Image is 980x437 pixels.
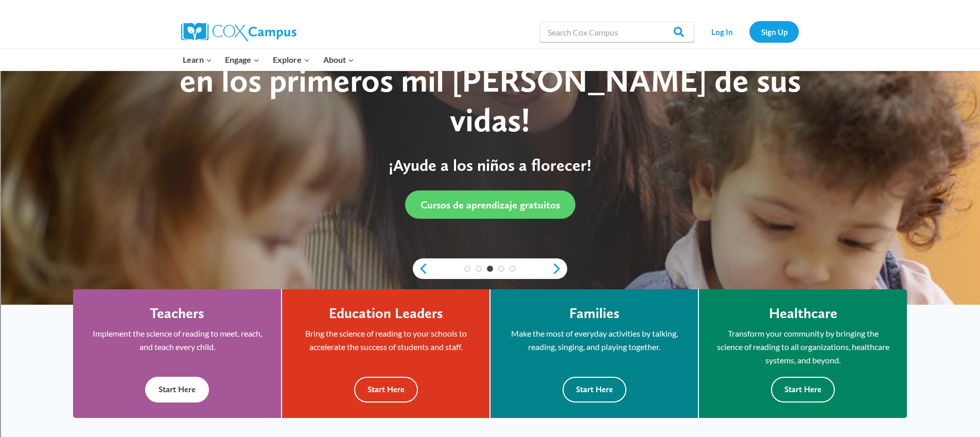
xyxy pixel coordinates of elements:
div: Move To ... [4,69,976,78]
nav: Primary Navigation [176,49,360,71]
p: Bring the science of reading to your schools to accelerate the success of students and staff. [297,327,474,353]
button: Start Here [145,377,209,402]
div: Sort New > Old [4,13,976,23]
button: Start Here [563,377,626,402]
button: Child menu of Explore [266,49,317,71]
button: Start Here [354,377,418,402]
input: Search Cox Campus [540,22,694,42]
button: Start Here [771,377,835,402]
p: Transform your community by bringing the science of reading to all organizations, healthcare syst... [714,327,891,366]
a: Sign Up [749,21,799,42]
a: Families Make the most of everyday activities by talking, reading, singing, and playing together.... [491,289,698,418]
p: Implement the science of reading to meet, reach, and teach every child. [89,327,266,353]
div: Sort A > Z [4,4,976,13]
div: Sign out [4,50,976,60]
a: Education Leaders Bring the science of reading to your schools to accelerate the success of stude... [282,289,489,418]
div: Move To ... [4,23,976,32]
img: Cox Campus [181,23,296,41]
nav: Secondary Navigation [699,21,799,42]
h4: Teachers [150,305,204,322]
h4: Families [569,305,620,322]
button: Child menu of Learn [176,49,219,71]
div: Options [4,41,976,50]
h4: Education Leaders [329,305,443,322]
div: Rename [4,60,976,69]
button: Child menu of Engage [219,49,267,71]
p: Make the most of everyday activities by talking, reading, singing, and playing together. [506,327,682,353]
button: Child menu of About [317,49,361,71]
a: Healthcare Transform your community by bringing the science of reading to all organizations, heal... [699,289,907,418]
a: Log In [699,21,744,42]
h4: Healthcare [769,305,837,322]
div: Delete [4,32,976,41]
a: Teachers Implement the science of reading to meet, reach, and teach every child. Start Here [73,289,281,418]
